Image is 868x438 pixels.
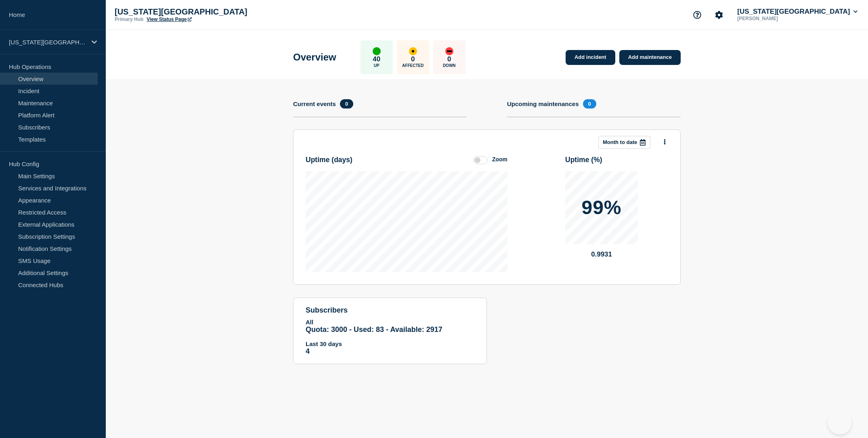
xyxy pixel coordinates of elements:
p: 0.9931 [565,250,638,259]
div: Zoom [492,156,507,163]
p: 4 [306,347,474,356]
p: Last 30 days [306,340,474,347]
p: Month to date [603,139,637,145]
p: 0 [411,55,415,63]
p: 40 [373,55,380,63]
h3: Uptime ( % ) [565,156,602,164]
span: 0 [583,99,596,108]
a: View Status Page [147,17,191,22]
div: affected [409,47,417,55]
p: [US_STATE][GEOGRAPHIC_DATA] [115,7,276,17]
h3: Uptime ( days ) [306,156,352,164]
p: Affected [402,63,424,68]
p: 0 [447,55,451,63]
div: up [373,47,381,55]
h4: Upcoming maintenances [507,100,579,107]
iframe: Help Scout Beacon - Open [828,410,852,434]
p: 99% [581,198,621,217]
p: Down [443,63,456,68]
div: down [445,47,453,55]
h1: Overview [293,52,336,63]
a: Add incident [566,50,615,65]
p: Up [374,63,379,68]
p: [US_STATE][GEOGRAPHIC_DATA] [9,39,86,46]
h4: subscribers [306,306,474,315]
a: Add maintenance [619,50,681,65]
p: Primary Hub [115,17,143,22]
span: Quota: 3000 - Used: 83 - Available: 2917 [306,325,442,334]
button: Month to date [598,136,650,149]
button: Account settings [711,6,728,23]
p: [PERSON_NAME] [736,16,820,21]
span: 0 [340,99,353,108]
p: All [306,319,474,325]
h4: Current events [293,100,336,107]
button: [US_STATE][GEOGRAPHIC_DATA] [736,8,859,16]
button: Support [689,6,706,23]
